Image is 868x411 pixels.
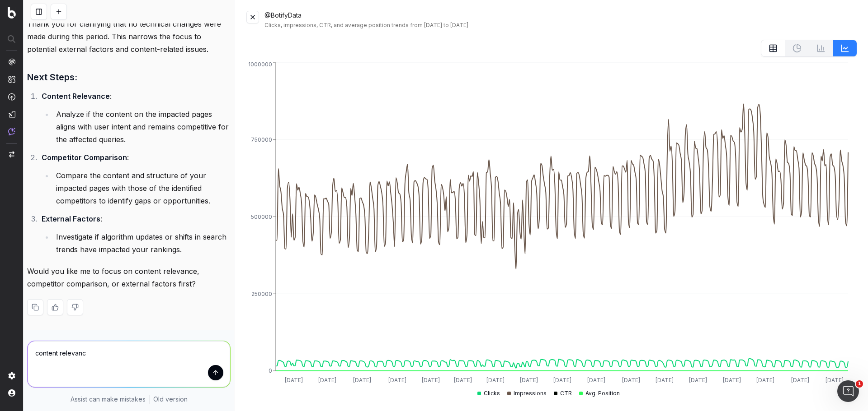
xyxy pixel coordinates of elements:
tspan: [DATE] [319,377,337,383]
tspan: [DATE] [792,377,810,383]
tspan: [DATE] [520,377,538,383]
img: Studio [8,111,15,118]
tspan: [DATE] [388,377,406,383]
tspan: [DATE] [454,377,472,383]
img: Setting [8,372,15,379]
li: Analyze if the content on the impacted pages aligns with user intent and remains competitive for ... [53,108,231,146]
div: @BotifyData [264,11,857,29]
tspan: [DATE] [826,377,844,383]
span: CTR [560,390,572,397]
tspan: 500000 [251,213,272,220]
tspan: [DATE] [656,377,674,383]
a: Old version [153,395,188,404]
img: Assist [8,128,15,135]
span: Clicks [484,390,500,397]
h3: Next Steps: [27,70,231,84]
tspan: [DATE] [422,377,440,383]
span: Impressions [514,390,547,397]
div: Clicks, impressions, CTR, and average position trends from [DATE] to [DATE] [264,22,857,29]
tspan: [DATE] [486,377,505,383]
tspan: [DATE] [622,377,640,383]
tspan: 750000 [251,136,272,143]
button: table [761,40,785,57]
li: : [39,151,231,207]
tspan: 0 [269,367,272,374]
strong: Content Relevance [42,92,110,101]
tspan: [DATE] [756,377,774,383]
button: Not available for current data [809,40,833,57]
p: Would you like me to focus on content relevance, competitor comparison, or external factors first? [27,265,231,290]
button: Not available for current data [785,40,809,57]
img: Switch project [9,151,14,157]
img: My account [8,389,15,397]
img: Botify logo [8,7,16,18]
p: Thank you for clarifying that no technical changes were made during this period. This narrows the... [27,18,231,55]
img: Analytics [8,58,15,65]
img: Intelligence [8,75,15,83]
tspan: 250000 [251,291,272,297]
li: Compare the content and structure of your impacted pages with those of the identified competitors... [53,169,231,207]
iframe: Intercom live chat [837,380,859,402]
p: Assist can make mistakes [71,395,146,404]
button: LineChart [833,40,857,57]
li: : [39,90,231,146]
tspan: [DATE] [554,377,572,383]
tspan: 1000000 [248,61,272,68]
textarea: content relevanc [28,341,230,387]
tspan: [DATE] [587,377,605,383]
tspan: [DATE] [689,377,708,383]
span: 1 [856,380,863,388]
li: : [39,212,231,256]
tspan: [DATE] [285,377,303,383]
strong: Competitor Comparison [42,153,127,162]
img: Activation [8,93,15,101]
tspan: [DATE] [723,377,741,383]
span: Avg. Position [585,390,620,397]
tspan: [DATE] [354,377,372,383]
li: Investigate if algorithm updates or shifts in search trends have impacted your rankings. [53,231,231,256]
strong: External Factors [42,214,100,223]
